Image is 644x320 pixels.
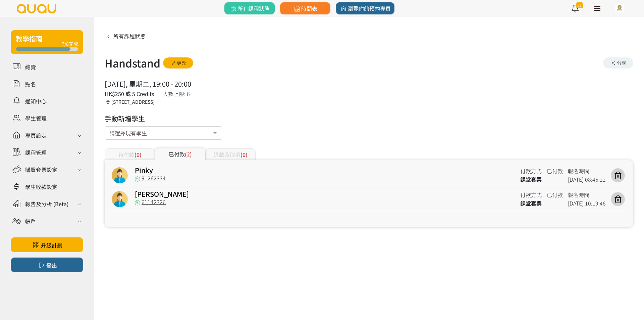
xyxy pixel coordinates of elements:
div: [STREET_ADDRESS] [105,98,156,105]
div: 購買套票設定 [25,166,57,174]
div: [DATE], 星期二, 19:00 - 20:00 [105,79,191,89]
h3: 手動新增學生 [105,113,222,124]
div: 專頁設定 [25,131,47,139]
a: 61142326 [135,198,166,206]
span: 所有課程狀態 [229,4,270,12]
span: 所有課程狀態 [113,32,146,40]
h1: Handstand [105,55,160,71]
div: 已付款 [155,148,205,160]
div: 報名時間 [568,191,606,199]
div: 報名時間 [568,167,606,175]
span: [DATE] 10:19:46 [568,199,606,207]
a: 所有課程狀態 [224,2,275,14]
div: 分享 [603,57,633,68]
div: 待付款 [105,148,155,160]
span: (2) [185,150,192,158]
div: 退款及取消 [205,148,256,160]
a: 更改 [163,57,193,68]
a: 91262334 [135,174,166,182]
span: 已付款 [547,191,563,199]
span: 瀏覽你的預約專頁 [339,4,391,12]
div: 報告及分析 (Beta) [25,200,68,208]
span: (0) [240,150,248,158]
a: 瀏覽你的預約專頁 [336,2,394,14]
a: 所有課程狀態 [105,32,146,40]
span: 請選擇現有學生 [109,128,147,137]
span: 時間表 [293,4,317,12]
div: 課程管理 [25,148,47,156]
div: 付款方式 [520,167,542,175]
span: 已付款 [547,167,563,175]
div: HK$250 或 5 Credits [105,90,156,98]
a: 時間表 [280,2,330,14]
a: 升級計劃 [11,237,83,252]
span: [DATE] 08:45:22 [568,175,606,183]
div: 人數上限: 6 [163,90,191,98]
span: (0) [135,150,142,158]
span: 課堂套票 [520,199,542,207]
img: whatsapp@2x.png [135,200,140,205]
a: [PERSON_NAME] [135,189,189,199]
button: 登出 [11,258,83,272]
img: whatsapp@2x.png [135,176,140,182]
div: 帳戶 [25,217,36,225]
img: logo.svg [16,4,57,13]
span: 課堂套票 [520,175,542,183]
div: 付款方式 [520,191,542,199]
a: Pinky [135,165,153,175]
span: 21 [576,2,583,8]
